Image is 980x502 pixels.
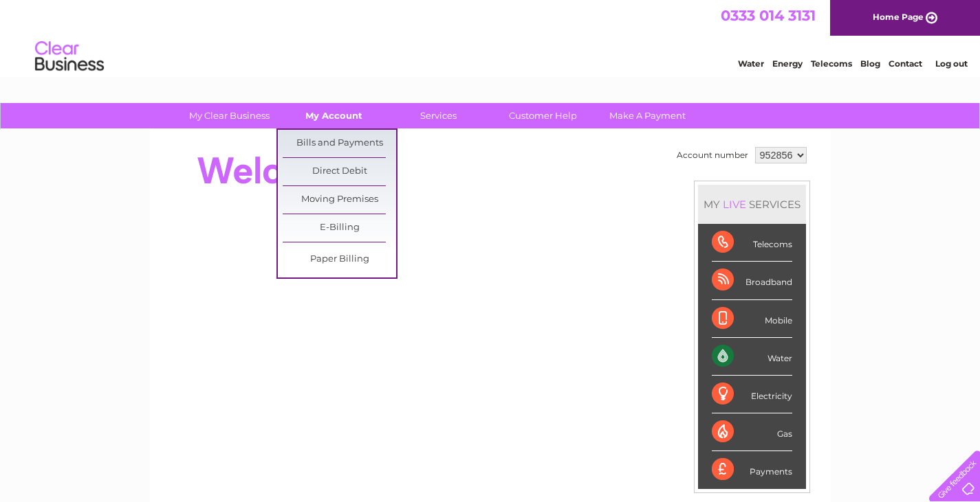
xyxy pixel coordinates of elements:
a: Telecoms [811,58,852,69]
a: Energy [772,58,803,69]
div: Clear Business is a trading name of Verastar Limited (registered in [GEOGRAPHIC_DATA] No. 3667643... [166,8,816,67]
div: Telecoms [712,224,792,262]
a: Services [382,103,495,128]
div: Water [712,338,792,376]
a: 0333 014 3131 [721,7,816,24]
div: Mobile [712,300,792,338]
a: Customer Help [486,103,600,128]
a: My Account [277,103,391,128]
div: Broadband [712,262,792,299]
a: Make A Payment [591,103,704,128]
a: Blog [860,58,880,69]
div: Payments [712,451,792,488]
a: Contact [889,58,922,69]
div: Electricity [712,376,792,413]
a: Log out [935,58,968,69]
td: Account number [673,144,752,167]
img: logo.png [34,36,105,78]
div: MY SERVICES [698,185,806,224]
a: Direct Debit [283,158,396,185]
a: Moving Premises [283,186,396,214]
div: Gas [712,413,792,451]
a: Paper Billing [283,246,396,273]
a: E-Billing [283,214,396,242]
a: Water [738,58,764,69]
div: LIVE [720,198,749,211]
a: My Clear Business [173,103,286,128]
a: Bills and Payments [283,130,396,157]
